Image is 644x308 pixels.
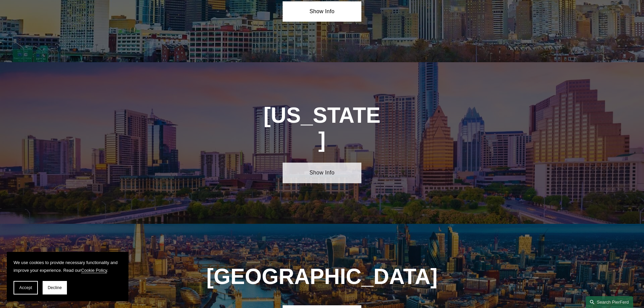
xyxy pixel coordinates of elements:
[19,11,33,16] div: v 4.0.25
[283,1,361,22] a: Show Info
[11,18,16,23] img: website_grey.svg
[26,40,61,44] div: Domain Overview
[43,281,67,294] button: Decline
[586,296,633,308] a: Search this site
[67,39,73,45] img: tab_keywords_by_traffic_grey.svg
[263,103,381,152] h1: [US_STATE]
[14,259,122,274] p: We use cookies to provide necessary functionality and improve your experience. Read our .
[283,163,361,183] a: Show Info
[81,268,107,273] a: Cookie Policy
[18,39,24,45] img: tab_domain_overview_orange.svg
[19,285,32,290] span: Accept
[7,252,128,301] section: Cookie banner
[18,18,74,23] div: Domain: [DOMAIN_NAME]
[14,281,38,294] button: Accept
[48,285,62,290] span: Decline
[204,264,440,289] h1: [GEOGRAPHIC_DATA]
[11,11,16,16] img: logo_orange.svg
[75,40,114,44] div: Keywords by Traffic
